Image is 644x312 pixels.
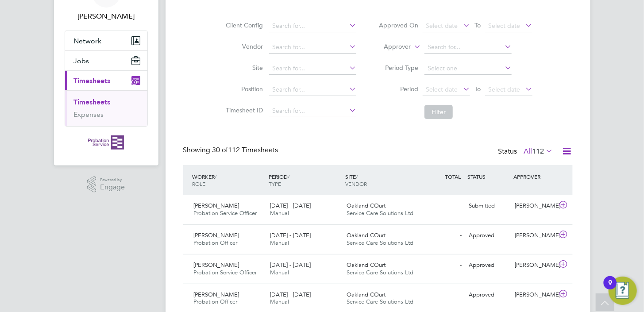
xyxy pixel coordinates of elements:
button: Jobs [65,51,147,70]
a: Go to home page [65,135,148,150]
div: PERIOD [266,169,343,192]
div: Showing [183,146,280,155]
div: STATUS [466,169,512,185]
a: Expenses [74,110,104,119]
span: / [288,173,289,180]
span: [PERSON_NAME] [194,261,239,269]
span: [DATE] - [DATE] [270,202,311,209]
span: Oakland COurt [347,291,386,298]
span: Service Care Solutions Ltd [347,298,413,305]
span: [DATE] - [DATE] [270,291,311,298]
span: Service Care Solutions Ltd [347,209,413,217]
span: Oakland COurt [347,231,386,239]
span: Service Care Solutions Ltd [347,269,413,276]
div: - [420,199,466,213]
button: Timesheets [65,71,147,90]
span: Network [74,37,102,45]
div: [PERSON_NAME] [511,258,557,273]
div: Timesheets [65,90,147,126]
span: [PERSON_NAME] [194,231,239,239]
span: Select date [426,85,458,93]
div: WORKER [190,169,267,192]
span: Oakland COurt [347,202,386,209]
input: Search for... [269,84,356,96]
span: [DATE] - [DATE] [270,231,311,239]
span: TOTAL [445,173,461,180]
div: Status [498,146,555,158]
div: - [420,258,466,273]
input: Search for... [269,105,356,117]
div: - [420,288,466,302]
span: Oakland COurt [347,261,386,269]
div: 9 [608,283,612,294]
button: Filter [424,105,453,119]
span: Select date [488,22,520,30]
button: Open Resource Center, 9 new notifications [609,277,637,305]
span: Probation Officer [194,298,238,305]
label: Approver [371,42,411,51]
input: Search for... [269,41,356,54]
span: / [356,173,358,180]
div: SITE [343,169,420,192]
div: - [420,228,466,243]
span: Jobs [74,57,89,65]
div: [PERSON_NAME] [511,199,557,213]
div: [PERSON_NAME] [511,228,557,243]
label: Timesheet ID [223,106,263,114]
span: Engage [100,184,125,191]
span: ROLE [193,180,206,187]
span: Probation Service Officer [194,209,257,217]
label: Period Type [378,64,418,72]
label: Position [223,85,263,93]
div: Approved [466,228,512,243]
span: Select date [488,85,520,93]
div: Approved [466,288,512,302]
span: 30 of [212,146,228,154]
span: TYPE [269,180,281,187]
input: Search for... [269,62,356,75]
span: Timesheets [74,77,111,85]
span: [PERSON_NAME] [194,291,239,298]
span: Probation Service Officer [194,269,257,276]
div: APPROVER [511,169,557,185]
span: Service Care Solutions Ltd [347,239,413,247]
button: Network [65,31,147,50]
span: Probation Officer [194,239,238,247]
span: Powered by [100,176,125,184]
span: Manual [270,269,289,276]
span: Manual [270,209,289,217]
span: To [472,83,483,95]
span: 112 [532,147,544,156]
input: Select one [424,62,512,75]
a: Powered byEngage [87,176,125,193]
img: probationservice-logo-retina.png [88,135,124,150]
label: Site [223,64,263,72]
input: Search for... [424,41,512,54]
div: Submitted [466,199,512,213]
span: Select date [426,22,458,30]
label: Approved On [378,21,418,29]
div: [PERSON_NAME] [511,288,557,302]
span: VENDOR [345,180,367,187]
span: 112 Timesheets [212,146,278,154]
span: Dionne Roye [65,11,148,22]
span: Manual [270,298,289,305]
a: Timesheets [74,98,111,106]
div: Approved [466,258,512,273]
label: Period [378,85,418,93]
label: Client Config [223,21,263,29]
label: All [524,147,553,156]
label: Vendor [223,42,263,50]
span: [PERSON_NAME] [194,202,239,209]
span: [DATE] - [DATE] [270,261,311,269]
span: To [472,19,483,31]
span: Manual [270,239,289,247]
span: / [215,173,217,180]
input: Search for... [269,20,356,32]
